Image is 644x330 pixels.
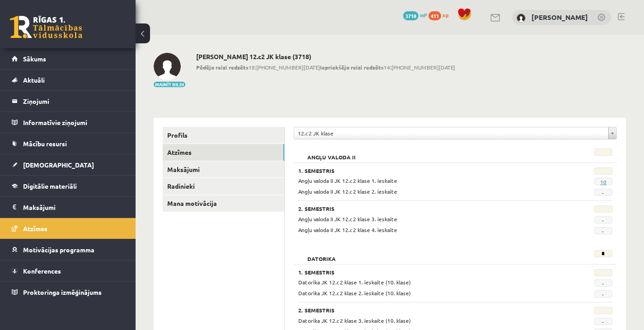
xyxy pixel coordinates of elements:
span: Datorika JK 12.c2 klase 3. ieskaite (10. klase) [298,317,411,324]
h3: 1. Semestris [298,167,558,174]
a: 3718 mP [403,11,427,19]
a: Profils [163,127,284,144]
span: 12.c2 JK klase [298,127,605,139]
img: Nikoletta Nikolajenko [517,14,526,23]
a: Atzīmes [12,218,124,239]
span: Angļu valoda II JK 12.c2 klase 1. ieskaite [298,177,397,184]
span: Datorika JK 12.c2 klase 1. ieskaite (10. klase) [298,279,411,286]
span: Datorika JK 12.c2 klase 2. ieskaite (10. klase) [298,289,411,297]
button: Mainīt bildi [154,82,185,87]
span: Sākums [23,55,46,63]
span: Proktoringa izmēģinājums [23,288,102,296]
a: [PERSON_NAME] [531,13,588,22]
span: Angļu valoda II JK 12.c2 klase 2. ieskaite [298,188,397,195]
span: 411 [428,11,441,20]
a: Digitālie materiāli [12,176,124,196]
span: Motivācijas programma [23,246,94,254]
span: Mācību resursi [23,139,67,148]
span: - [594,227,612,234]
a: Radinieki [163,178,284,195]
legend: Ziņojumi [23,91,124,112]
h2: Angļu valoda II [298,149,365,158]
a: Motivācijas programma [12,239,124,260]
a: Maksājumi [12,197,124,218]
a: Konferences [12,260,124,281]
a: Sākums [12,48,124,69]
span: Digitālie materiāli [23,182,77,190]
a: Atzīmes [163,144,284,161]
h3: 1. Semestris [298,269,558,275]
a: Mana motivācija [163,195,284,212]
legend: Informatīvie ziņojumi [23,112,124,133]
b: Pēdējo reizi redzēts [196,64,249,71]
a: [DEMOGRAPHIC_DATA] [12,154,124,175]
span: - [594,189,612,196]
img: Nikoletta Nikolajenko [154,53,181,80]
a: 10 [600,178,606,186]
a: Rīgas 1. Tālmācības vidusskola [10,16,82,38]
span: Atzīmes [23,224,47,232]
a: Proktoringa izmēģinājums [12,282,124,302]
span: Konferences [23,267,61,275]
a: Maksājumi [163,161,284,178]
h3: 2. Semestris [298,307,558,313]
span: Angļu valoda II JK 12.c2 klase 4. ieskaite [298,226,397,233]
a: 12.c2 JK klase [294,127,616,139]
span: - [594,279,612,287]
a: Informatīvie ziņojumi [12,112,124,133]
a: Ziņojumi [12,91,124,112]
span: xp [442,11,448,19]
span: mP [420,11,427,19]
span: [DEMOGRAPHIC_DATA] [23,161,94,169]
a: Aktuāli [12,70,124,90]
h2: Datorika [298,250,345,259]
b: Iepriekšējo reizi redzēts [320,64,384,71]
span: - [594,290,612,297]
span: Angļu valoda II JK 12.c2 klase 3. ieskaite [298,215,397,223]
h3: 2. Semestris [298,205,558,212]
span: 3718 [403,11,418,20]
legend: Maksājumi [23,197,124,218]
a: Mācību resursi [12,133,124,154]
a: 411 xp [428,11,453,19]
h2: [PERSON_NAME] 12.c2 JK klase (3718) [196,53,455,60]
span: Aktuāli [23,76,45,84]
span: 18:[PHONE_NUMBER][DATE] 14:[PHONE_NUMBER][DATE] [196,63,455,71]
span: - [594,216,612,223]
span: - [594,318,612,325]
